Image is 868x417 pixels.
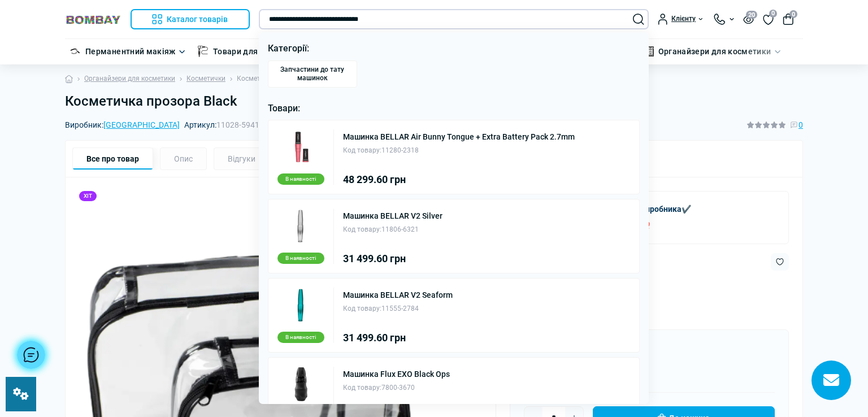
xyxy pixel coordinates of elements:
button: 0 [783,14,794,25]
div: 7800-3670 [343,383,450,393]
button: Каталог товарів [131,9,250,29]
span: Код товару: [343,305,381,312]
a: Органайзери для косметики [658,45,771,58]
img: Товари для тату [197,46,209,57]
a: Машинка Flux EXO Black Ops [343,370,450,378]
a: Машинка BELLAR V2 Seaform [343,291,453,299]
p: Товари: [268,101,640,116]
button: 20 [743,14,754,24]
span: 0 [789,10,797,18]
img: Машинка BELLAR Air Bunny Tongue + Extra Battery Pack 2.7mm [283,129,318,164]
span: 0 [769,10,777,18]
span: Код товару: [343,225,381,233]
button: Search [633,14,644,25]
div: 11555-2784 [343,303,453,314]
div: 31 499.60 грн [343,254,442,264]
img: Машинка Flux EXO Black Ops [283,367,318,402]
div: 11806-6321 [343,224,442,235]
span: Код товару: [343,384,381,392]
img: Машинка BELLAR V2 Silver [283,208,318,244]
div: В наявності [277,173,324,185]
a: Товари для тату [213,45,277,58]
p: Категорії: [268,41,640,56]
div: В наявності [277,253,324,264]
div: В наявності [277,332,324,343]
div: 11280-2318 [343,145,575,156]
a: 0 [763,13,774,25]
a: Перманентний макіяж [85,45,176,58]
img: BOMBAY [65,14,121,25]
a: Машинка BELLAR V2 Silver [343,212,442,220]
img: Машинка BELLAR V2 Seaform [283,288,318,323]
span: 20 [746,11,757,19]
span: Код товару: [343,146,381,154]
a: Машинка BELLAR Air Bunny Tongue + Extra Battery Pack 2.7mm [343,133,575,141]
a: Запчастини до тату машинок [268,60,358,88]
span: Запчастини до тату машинок [273,66,353,82]
div: 48 299.60 грн [343,175,575,185]
div: 31 499.60 грн [343,333,453,343]
img: Перманентний макіяж [70,46,81,57]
